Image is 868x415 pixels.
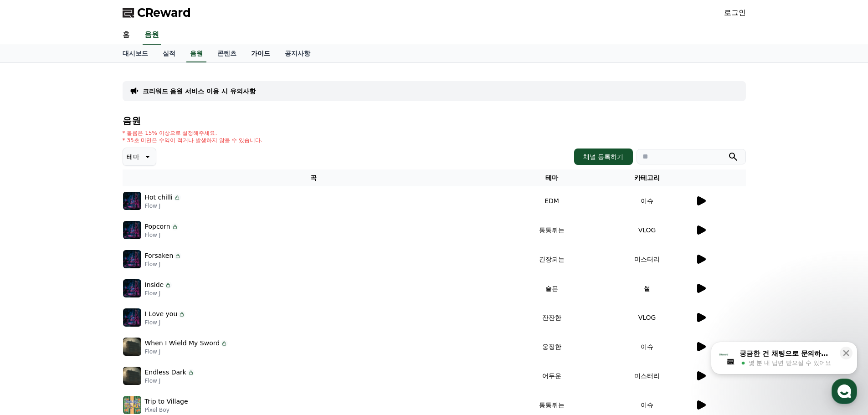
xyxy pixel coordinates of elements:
img: music [123,338,141,356]
a: 음원 [186,45,206,62]
img: music [123,192,141,210]
p: Flow J [145,290,172,297]
p: Popcorn [145,222,170,231]
p: 테마 [127,150,139,163]
p: Endless Dark [145,368,186,377]
p: When I Wield My Sword [145,338,220,348]
td: VLOG [600,303,695,332]
td: 이슈 [600,186,695,215]
span: 대화 [83,303,94,310]
img: music [123,279,141,297]
img: music [123,308,141,327]
td: 웅장한 [504,332,600,361]
a: 대시보드 [115,45,155,62]
p: Flow J [145,231,179,239]
a: 가이드 [244,45,277,62]
td: 미스터리 [600,361,695,390]
a: 실적 [155,45,183,62]
button: 테마 [123,148,156,166]
p: Flow J [145,261,182,268]
td: 이슈 [600,332,695,361]
a: 공지사항 [277,45,318,62]
td: 썰 [600,274,695,303]
th: 카테고리 [600,169,695,186]
a: 음원 [143,26,161,45]
a: 홈 [3,289,60,312]
span: 홈 [29,302,34,310]
p: I Love you [145,309,178,319]
td: 통통튀는 [504,215,600,245]
span: CReward [137,5,191,20]
button: 채널 등록하기 [574,149,632,165]
a: CReward [123,5,191,20]
th: 곡 [123,169,504,186]
td: 어두운 [504,361,600,390]
a: 대화 [60,289,118,312]
td: 잔잔한 [504,303,600,332]
p: * 볼륨은 15% 이상으로 설정해주세요. [123,129,263,137]
p: Trip to Village [145,397,188,406]
td: 슬픈 [504,274,600,303]
a: 콘텐츠 [210,45,244,62]
img: music [123,367,141,385]
a: 크리워드 음원 서비스 이용 시 유의사항 [143,87,256,96]
p: Flow J [145,319,186,326]
td: 긴장되는 [504,245,600,274]
p: Inside [145,280,164,290]
a: 로그인 [724,7,746,18]
img: music [123,221,141,239]
td: 미스터리 [600,245,695,274]
p: Flow J [145,202,181,210]
p: Pixel Boy [145,406,188,414]
img: music [123,396,141,414]
h4: 음원 [123,116,746,126]
p: Hot chilli [145,193,173,202]
td: VLOG [600,215,695,245]
th: 테마 [504,169,600,186]
a: 홈 [115,26,137,45]
img: music [123,250,141,268]
span: 설정 [141,302,152,310]
p: Forsaken [145,251,174,261]
p: Flow J [145,348,228,355]
td: EDM [504,186,600,215]
p: * 35초 미만은 수익이 적거나 발생하지 않을 수 있습니다. [123,137,263,144]
p: Flow J [145,377,195,384]
a: 설정 [118,289,175,312]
